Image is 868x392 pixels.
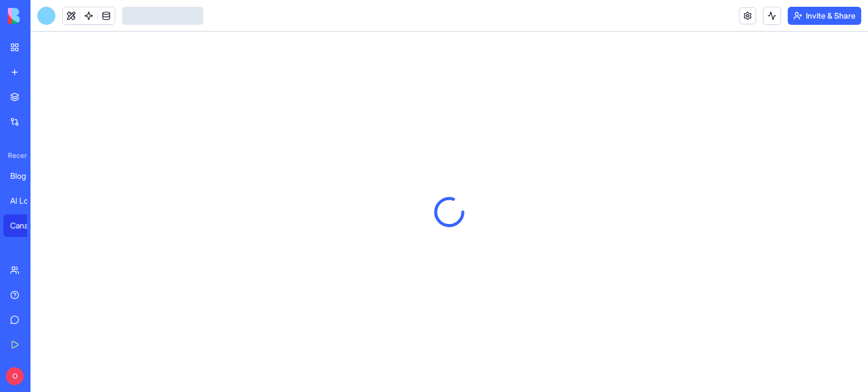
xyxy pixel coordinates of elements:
button: Invite & Share [788,7,861,25]
div: AI Logo Generator [10,195,42,206]
span: Recent [3,151,27,160]
div: Canadian-Nigerian Trade Research Hub [10,220,42,231]
img: logo [8,8,78,24]
a: Canadian-Nigerian Trade Research Hub [3,214,49,237]
a: Blog Post Agent [3,165,49,187]
span: O [6,367,24,385]
div: Blog Post Agent [10,170,42,182]
a: AI Logo Generator [3,190,49,212]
